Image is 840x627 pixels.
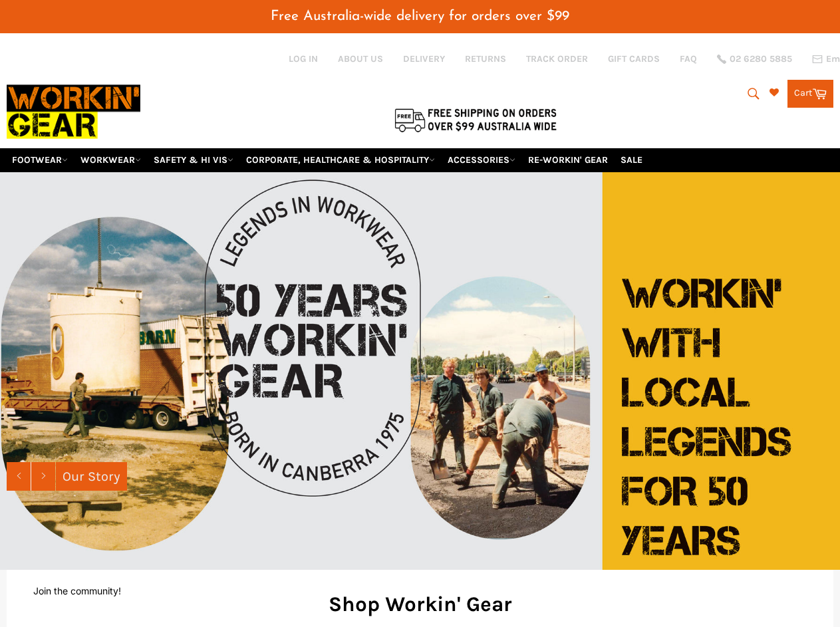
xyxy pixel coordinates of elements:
img: Workin Gear leaders in Workwear, Safety Boots, PPE, Uniforms. Australia's No.1 in Workwear [7,76,140,148]
img: Flat $9.95 shipping Australia wide [392,106,559,134]
a: TRACK ORDER [526,53,588,65]
a: DELIVERY [403,53,445,65]
a: Log in [289,53,318,64]
a: GIFT CARDS [608,53,660,65]
a: RE-WORKIN' GEAR [523,148,613,172]
a: Our Story [56,462,127,491]
a: CORPORATE, HEALTHCARE & HOSPITALITY [241,148,440,172]
button: Join the community! [33,585,121,596]
a: RETURNS [465,53,506,65]
a: FOOTWEAR [7,148,73,172]
a: Cart [787,80,833,108]
a: SAFETY & HI VIS [148,148,239,172]
span: Free Australia-wide delivery for orders over $99 [271,9,569,23]
a: WORKWEAR [75,148,146,172]
span: 02 6280 5885 [730,55,792,64]
a: ABOUT US [338,53,383,65]
a: FAQ [680,53,697,65]
h2: Shop Workin' Gear [27,590,813,618]
a: ACCESSORIES [442,148,521,172]
a: SALE [615,148,648,172]
a: 02 6280 5885 [717,55,792,64]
